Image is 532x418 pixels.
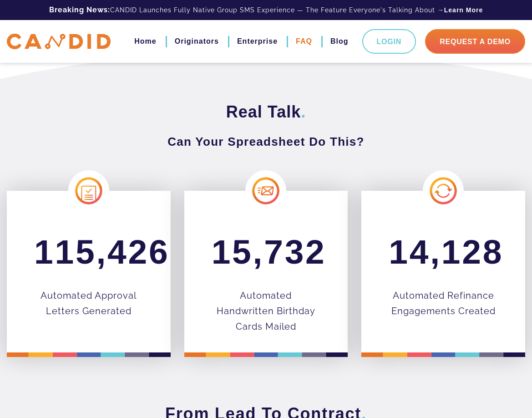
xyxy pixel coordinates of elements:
[134,34,156,49] a: Home
[212,288,321,334] p: Automated Handwritten Birthday Cards Mailed
[362,29,416,54] a: Login
[425,29,525,54] a: Request A Demo
[212,233,326,271] span: 15,732
[237,34,278,49] a: Enterprise
[296,34,312,49] a: FAQ
[34,288,143,319] p: Automated Approval Letters Generated
[49,5,110,14] b: Breaking News:
[301,102,306,121] span: .
[34,233,169,271] span: 115,426
[330,34,349,49] a: Blog
[389,233,503,271] span: 14,128
[7,34,111,50] img: CANDID APP
[175,34,219,49] a: Originators
[7,102,525,122] h2: Real Talk
[389,288,498,319] p: Automated Refinance Engagements Created
[7,133,525,150] h3: Can Your Spreadsheet Do This?
[444,5,483,15] a: Learn More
